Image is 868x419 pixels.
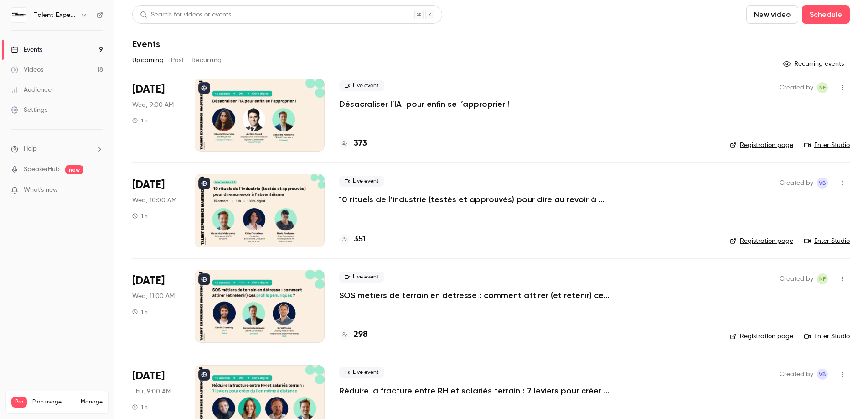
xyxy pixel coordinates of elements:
[339,233,366,246] a: 351
[780,369,813,380] span: Created by
[339,272,384,283] span: Live event
[132,270,180,343] div: Oct 15 Wed, 11:00 AM (Europe/Paris)
[819,273,826,284] span: NF
[191,53,222,68] button: Recurring
[11,8,26,22] img: Talent Experience Masterclass
[24,165,60,174] a: SpeakerHub
[819,369,826,380] span: VB
[730,332,793,341] a: Registration page
[132,38,160,49] h1: Events
[11,65,43,74] div: Videos
[132,82,165,97] span: [DATE]
[354,233,366,246] h4: 351
[780,273,813,284] span: Created by
[11,85,52,94] div: Audience
[81,398,103,406] a: Manage
[354,137,367,150] h4: 373
[132,387,171,396] span: Thu, 9:00 AM
[339,385,613,396] a: Réduire la fracture entre RH et salariés terrain : 7 leviers pour créer du lien même à distance
[819,82,826,93] span: NF
[132,403,148,411] div: 1 h
[132,79,180,152] div: Oct 15 Wed, 9:00 AM (Europe/Paris)
[132,273,165,288] span: [DATE]
[817,273,828,284] span: Noémie Forcella
[132,308,148,315] div: 1 h
[730,236,793,246] a: Registration page
[817,82,828,93] span: Noémie Forcella
[24,185,58,195] span: What's new
[92,186,103,194] iframe: Noticeable Trigger
[339,194,613,205] a: 10 rituels de l’industrie (testés et approuvés) pour dire au revoir à l’absentéisme
[339,80,384,91] span: Live event
[804,141,850,150] a: Enter Studio
[11,144,103,154] li: help-dropdown-opener
[780,82,813,93] span: Created by
[132,178,165,192] span: [DATE]
[11,105,47,115] div: Settings
[354,329,367,341] h4: 298
[779,57,850,71] button: Recurring events
[802,5,850,24] button: Schedule
[804,332,850,341] a: Enter Studio
[780,178,813,189] span: Created by
[11,397,27,408] span: Pro
[34,10,77,20] h6: Talent Experience Masterclass
[804,236,850,246] a: Enter Studio
[746,5,798,24] button: New video
[132,369,165,383] span: [DATE]
[132,174,180,247] div: Oct 15 Wed, 10:00 AM (Europe/Paris)
[339,367,384,378] span: Live event
[171,53,184,68] button: Past
[339,137,367,150] a: 373
[132,100,174,110] span: Wed, 9:00 AM
[65,165,83,174] span: new
[730,141,793,150] a: Registration page
[339,176,384,187] span: Live event
[132,212,148,220] div: 1 h
[11,45,42,54] div: Events
[132,292,175,301] span: Wed, 11:00 AM
[817,178,828,189] span: Victoire Baba
[339,329,367,341] a: 298
[32,398,75,406] span: Plan usage
[132,117,148,124] div: 1 h
[24,144,37,154] span: Help
[132,196,176,205] span: Wed, 10:00 AM
[140,10,231,20] div: Search for videos or events
[339,99,509,110] a: Désacraliser l’IA pour enfin se l’approprier !
[339,290,613,301] a: SOS métiers de terrain en détresse : comment attirer (et retenir) ces profils pénuriques ?
[132,53,164,68] button: Upcoming
[817,369,828,380] span: Victoire Baba
[819,178,826,189] span: VB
